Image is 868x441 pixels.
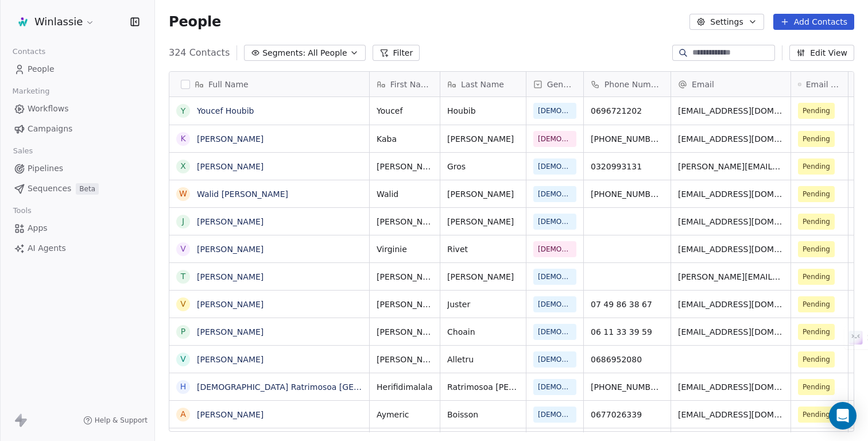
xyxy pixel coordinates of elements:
span: [PERSON_NAME] [377,326,433,338]
span: People [169,13,221,30]
span: [DEMOGRAPHIC_DATA] [538,354,572,365]
span: [PERSON_NAME] [447,188,519,200]
div: Phone Number [584,72,671,96]
span: Houbib [447,105,519,117]
button: Edit View [789,45,854,61]
span: Kaba [377,133,433,145]
span: [EMAIL_ADDRESS][DOMAIN_NAME] [678,326,784,338]
span: Pending [803,216,830,227]
span: [PERSON_NAME] [447,271,519,283]
button: Add Contacts [773,14,854,30]
div: J [182,215,184,227]
span: [DEMOGRAPHIC_DATA] [538,243,572,255]
span: Last Name [461,79,504,90]
a: Youcef Houbib [197,106,254,115]
a: AI Agents [9,239,145,258]
span: Contacts [7,43,51,60]
button: Filter [373,45,420,61]
span: Sequences [28,183,71,195]
span: Walid [377,188,433,200]
a: Help & Support [83,416,148,425]
span: Gender [547,79,576,90]
img: Monogramme%20Winlassie_RVB_2%20COULEURS.png [16,15,30,29]
a: Pipelines [9,159,145,178]
a: [PERSON_NAME] [197,245,263,254]
span: Pending [803,354,830,365]
span: Herifidimalala [377,381,433,393]
span: All People [308,47,347,59]
span: People [28,63,55,75]
div: Email Verification Status [791,72,848,96]
span: Campaigns [28,123,72,135]
div: A [180,408,186,420]
a: [DEMOGRAPHIC_DATA] Ratrimosoa [GEOGRAPHIC_DATA] [197,382,424,392]
span: Alletru [447,354,519,365]
div: First Name [370,72,440,96]
a: Workflows [9,99,145,118]
span: Pending [803,271,830,283]
span: Pipelines [28,163,63,175]
span: [EMAIL_ADDRESS][DOMAIN_NAME] [678,409,784,420]
span: [DEMOGRAPHIC_DATA] [538,105,572,117]
span: Pending [803,133,830,145]
span: Virginie [377,243,433,255]
span: [PERSON_NAME] [377,161,433,172]
span: [EMAIL_ADDRESS][DOMAIN_NAME] [678,299,784,310]
span: Full Name [208,79,249,90]
span: [PERSON_NAME] [377,271,433,283]
span: Beta [76,183,99,195]
div: K [180,133,185,145]
span: [DEMOGRAPHIC_DATA] [538,326,572,338]
span: [EMAIL_ADDRESS][DOMAIN_NAME] [678,105,784,117]
div: V [180,298,186,310]
span: [DEMOGRAPHIC_DATA] [538,381,572,393]
span: [PHONE_NUMBER] [591,381,664,393]
span: AI Agents [28,242,66,254]
div: Full Name [169,72,369,96]
button: Settings [689,14,764,30]
span: 0320993131 [591,161,664,172]
a: People [9,60,145,79]
span: Marketing [7,83,55,100]
span: [EMAIL_ADDRESS][DOMAIN_NAME] [678,381,784,393]
span: [DEMOGRAPHIC_DATA] [538,299,572,310]
div: grid [169,97,370,432]
span: [PERSON_NAME][EMAIL_ADDRESS][DOMAIN_NAME] [678,161,784,172]
span: [PHONE_NUMBER] [591,133,664,145]
span: Pending [803,409,830,420]
span: Phone Number [604,79,664,90]
span: Choain [447,326,519,338]
span: Pending [803,243,830,255]
a: [PERSON_NAME] [197,162,263,171]
span: Ratrimosoa [PERSON_NAME] [447,381,519,393]
span: Gros [447,161,519,172]
span: 06 11 33 39 59 [591,326,664,338]
div: X [180,160,186,172]
div: Gender [526,72,583,96]
div: Open Intercom Messenger [829,402,857,430]
span: Apps [28,222,48,234]
div: Last Name [440,72,526,96]
span: Sales [8,142,38,160]
span: Winlassie [34,14,83,29]
span: Rivet [447,243,519,255]
span: [EMAIL_ADDRESS][DOMAIN_NAME] [678,243,784,255]
span: Workflows [28,103,69,115]
span: Pending [803,381,830,393]
div: W [179,188,187,200]
span: First Name [390,79,433,90]
span: Pending [803,188,830,200]
span: 0686952080 [591,354,664,365]
a: [PERSON_NAME] [197,355,263,364]
div: H [180,381,187,393]
span: [EMAIL_ADDRESS][DOMAIN_NAME] [678,133,784,145]
a: [PERSON_NAME] [197,272,263,281]
a: [PERSON_NAME] [197,134,263,144]
a: Campaigns [9,119,145,138]
a: Apps [9,219,145,238]
span: [DEMOGRAPHIC_DATA] [538,188,572,200]
span: [DEMOGRAPHIC_DATA] [538,133,572,145]
a: Walid [PERSON_NAME] [197,189,288,199]
span: Segments: [262,47,305,59]
span: [EMAIL_ADDRESS][DOMAIN_NAME] [678,216,784,227]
